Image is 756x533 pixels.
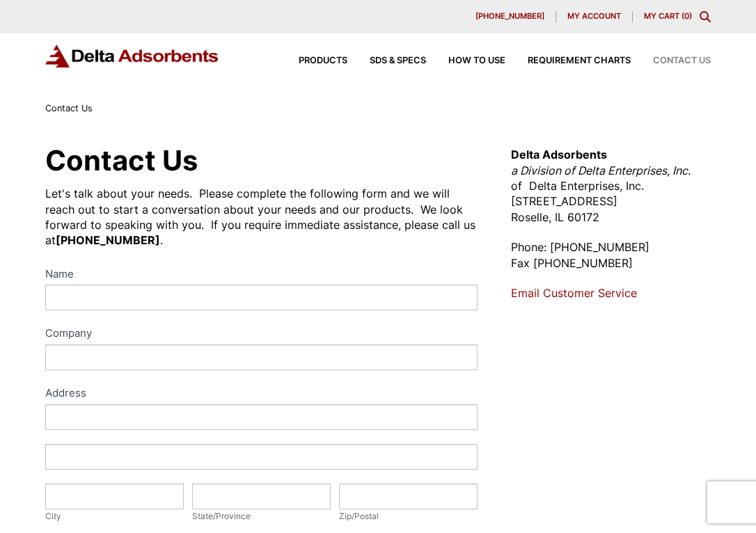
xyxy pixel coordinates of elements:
h1: Contact Us [45,147,478,175]
a: Email Customer Service [511,286,637,300]
span: How to Use [448,56,505,65]
div: Let's talk about your needs. Please complete the following form and we will reach out to start a ... [45,186,478,248]
span: [PHONE_NUMBER] [475,13,544,20]
div: City [45,509,184,523]
label: Company [45,324,478,344]
a: My account [556,11,633,22]
strong: Delta Adsorbents [511,148,607,161]
a: [PHONE_NUMBER] [464,11,556,22]
a: Requirement Charts [505,56,631,65]
a: How to Use [426,56,505,65]
span: Products [299,56,347,65]
div: Zip/Postal [339,509,478,523]
em: a Division of Delta Enterprises, Inc. [511,164,691,177]
span: My account [567,13,621,20]
span: 0 [684,11,689,21]
a: Products [276,56,347,65]
a: My Cart (0) [644,11,692,21]
img: Delta Adsorbents [45,45,219,67]
div: State/Province [192,509,331,523]
span: Requirement Charts [528,56,631,65]
p: of Delta Enterprises, Inc. [STREET_ADDRESS] Roselle, IL 60172 [511,147,711,225]
span: SDS & SPECS [370,56,426,65]
a: SDS & SPECS [347,56,426,65]
span: Contact Us [653,56,711,65]
a: Contact Us [631,56,711,65]
label: Name [45,265,478,285]
span: Contact Us [45,103,93,113]
p: Phone: [PHONE_NUMBER] Fax [PHONE_NUMBER] [511,239,711,271]
div: Toggle Modal Content [700,11,711,22]
div: Address [45,384,478,404]
strong: [PHONE_NUMBER] [56,233,160,247]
